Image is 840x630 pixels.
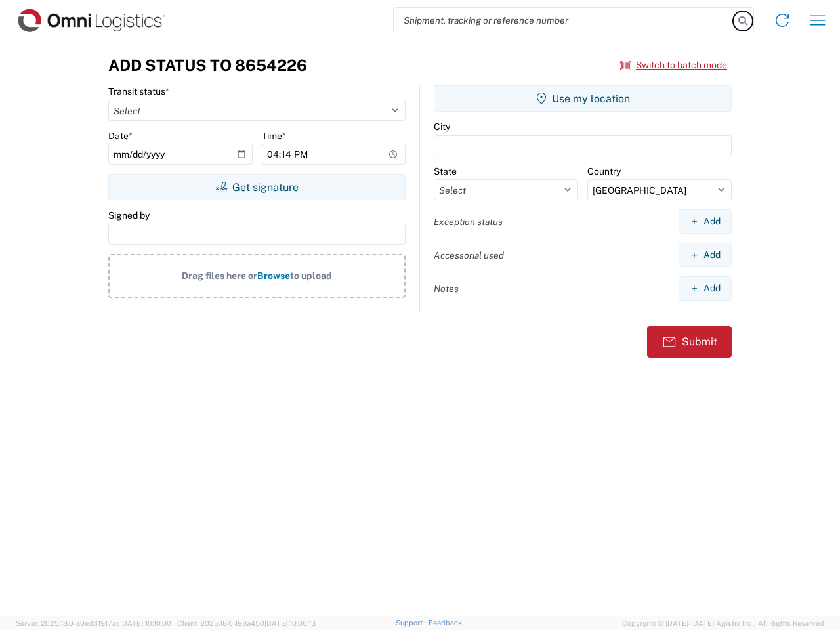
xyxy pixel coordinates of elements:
span: Copyright © [DATE]-[DATE] Agistix Inc., All Rights Reserved [622,618,824,629]
span: [DATE] 10:06:13 [264,619,316,627]
button: Submit [647,326,732,358]
label: Exception status [434,216,503,228]
label: Date [108,130,133,142]
h3: Add Status to 8654226 [108,56,307,75]
label: Accessorial used [434,249,504,261]
input: Shipment, tracking or reference number [394,8,734,33]
a: Feedback [429,619,462,627]
span: Client: 2025.18.0-198a450 [177,619,316,627]
label: State [434,165,457,177]
label: Signed by [108,209,150,221]
button: Add [679,209,732,234]
label: Country [587,165,621,177]
span: Drag files here or [182,270,257,281]
label: Transit status [108,85,169,97]
span: [DATE] 10:10:00 [120,619,171,627]
span: to upload [290,270,332,281]
button: Switch to batch mode [620,54,727,76]
span: Browse [257,270,290,281]
button: Add [679,276,732,301]
label: Time [262,130,286,142]
label: Notes [434,283,459,295]
span: Server: 2025.18.0-a0edd1917ac [16,619,171,627]
button: Add [679,243,732,267]
button: Get signature [108,174,406,200]
label: City [434,121,450,133]
a: Support [396,619,429,627]
button: Use my location [434,85,732,112]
